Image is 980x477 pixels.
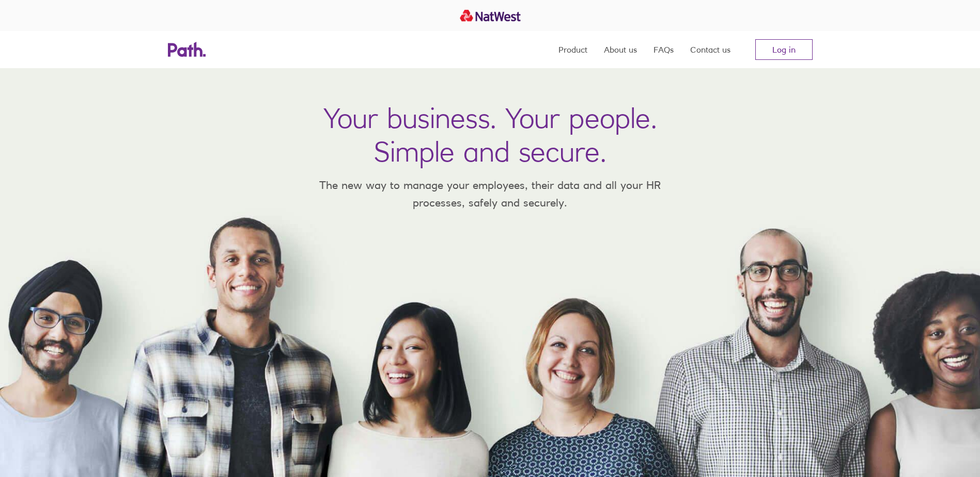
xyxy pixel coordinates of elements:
[304,177,676,211] p: The new way to manage your employees, their data and all your HR processes, safely and securely.
[558,31,587,68] a: Product
[690,31,730,68] a: Contact us
[654,31,674,68] a: FAQs
[604,31,637,68] a: About us
[323,101,657,168] h1: Your business. Your people. Simple and secure.
[755,39,813,60] a: Log in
